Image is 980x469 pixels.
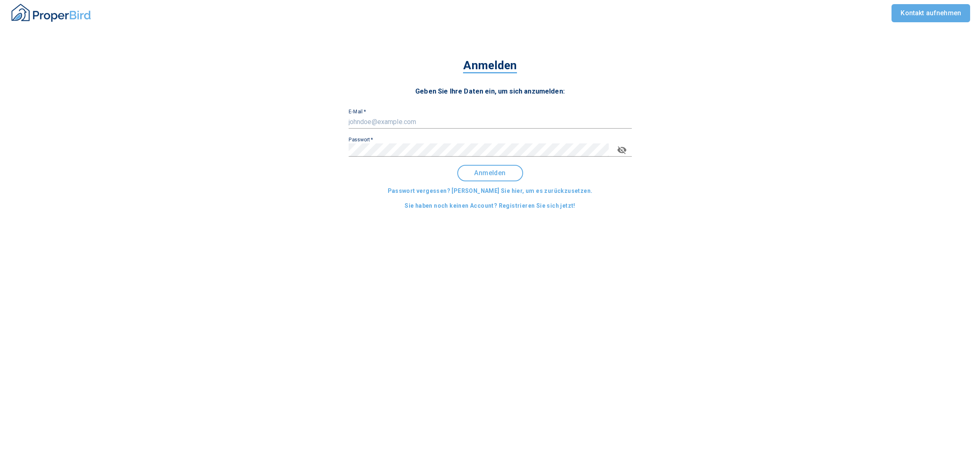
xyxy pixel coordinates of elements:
[10,2,92,23] img: ProperBird Logo and Home Button
[10,0,92,26] button: ProperBird Logo and Home Button
[465,169,516,177] span: Anmelden
[457,165,523,181] button: Anmelden
[892,4,970,22] a: Kontakt aufnehmen
[612,140,632,160] button: toggle password visibility
[349,115,632,129] input: johndoe@example.com
[349,137,373,142] label: Passwort
[384,183,596,199] button: Passwort vergessen? [PERSON_NAME] Sie hier, um es zurückzusetzen.
[405,201,575,211] span: Sie haben noch keinen Account? Registrieren Sie sich jetzt!
[349,109,366,114] label: E-Mail
[463,59,517,73] span: Anmelden
[388,186,593,196] span: Passwort vergessen? [PERSON_NAME] Sie hier, um es zurückzusetzen.
[415,87,565,95] span: Geben Sie Ihre Daten ein, um sich anzumelden:
[401,198,579,213] button: Sie haben noch keinen Account? Registrieren Sie sich jetzt!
